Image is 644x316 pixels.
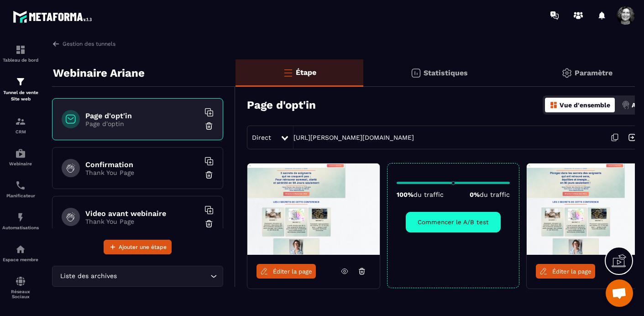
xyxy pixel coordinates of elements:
[283,67,293,78] img: bars-o.4a397970.svg
[85,209,199,218] h6: Video avant webinaire
[15,148,26,159] img: automations
[119,271,208,281] input: Search for option
[15,244,26,255] img: automations
[2,269,39,306] a: social-networksocial-networkRéseaux Sociaux
[2,225,39,230] p: Automatisations
[52,40,115,48] a: Gestion des tunnels
[470,191,510,198] p: 0%
[13,8,95,25] img: logo
[85,120,199,127] p: Page d'optin
[424,68,468,77] p: Statistiques
[2,193,39,198] p: Planificateur
[414,191,444,198] span: du traffic
[257,264,316,279] a: Éditer la page
[15,76,26,87] img: formation
[2,109,39,141] a: formationformationCRM
[2,173,39,205] a: schedulerschedulerPlanificateur
[550,101,558,109] img: dashboard-orange.40269519.svg
[104,240,172,254] button: Ajouter une étape
[575,68,613,77] p: Paramètre
[2,58,39,63] p: Tableau de bord
[85,169,199,176] p: Thank You Page
[252,134,271,141] span: Direct
[15,180,26,191] img: scheduler
[85,218,199,225] p: Thank You Page
[2,237,39,269] a: automationsautomationsEspace membre
[204,121,214,131] img: trash
[52,266,223,287] div: Search for option
[15,212,26,223] img: automations
[119,242,167,252] span: Ajouter une étape
[406,212,501,232] button: Commencer le A/B test
[296,68,316,77] p: Étape
[247,99,316,111] h3: Page d'opt'in
[204,219,214,228] img: trash
[52,40,60,48] img: arrow
[2,141,39,173] a: automationsautomationsWebinaire
[410,68,421,79] img: stats.20deebd0.svg
[15,44,26,55] img: formation
[15,276,26,287] img: social-network
[293,134,414,141] a: [URL][PERSON_NAME][DOMAIN_NAME]
[2,69,39,109] a: formationformationTunnel de vente Site web
[2,289,39,299] p: Réseaux Sociaux
[552,268,592,275] span: Éditer la page
[85,111,199,120] h6: Page d'opt'in
[2,161,39,166] p: Webinaire
[273,268,312,275] span: Éditer la page
[560,101,610,109] p: Vue d'ensemble
[53,64,145,82] p: Webinaire Ariane
[85,160,199,169] h6: Confirmation
[2,129,39,134] p: CRM
[2,90,39,102] p: Tunnel de vente Site web
[536,264,595,279] a: Éditer la page
[247,163,380,255] img: image
[15,116,26,127] img: formation
[606,279,633,307] div: Ouvrir le chat
[2,257,39,262] p: Espace membre
[204,170,214,179] img: trash
[622,101,630,109] img: actions.d6e523a2.png
[561,68,572,79] img: setting-gr.5f69749f.svg
[2,37,39,69] a: formationformationTableau de bord
[480,191,510,198] span: du traffic
[2,205,39,237] a: automationsautomationsAutomatisations
[623,129,641,146] img: arrow-next.bcc2205e.svg
[58,271,119,281] span: Liste des archives
[397,191,444,198] p: 100%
